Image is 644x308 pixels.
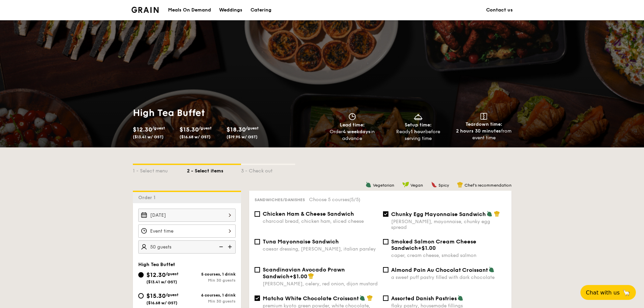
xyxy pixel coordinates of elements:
[418,245,436,251] span: +$1.00
[391,219,506,230] div: [PERSON_NAME], mayonnaise, chunky egg spread
[187,299,236,304] div: Min 30 guests
[456,128,501,134] strong: 2 hours 30 minutes
[263,218,378,224] div: charcoal bread, chicken ham, sliced cheese
[146,271,166,279] span: $12.30
[246,126,259,131] span: /guest
[466,121,502,127] span: Teardown time:
[391,267,488,273] span: Almond Pain Au Chocolat Croissant
[388,128,448,142] div: Ready before serving time
[226,135,258,139] span: ($19.95 w/ GST)
[146,301,177,305] span: ($16.68 w/ GST)
[586,289,620,296] span: Chat with us
[180,135,211,139] span: ($16.68 w/ GST)
[263,211,354,217] span: Chicken Ham & Cheese Sandwich
[488,266,495,273] img: icon-vegetarian.fe4039eb.svg
[146,280,177,284] span: ($13.41 w/ GST)
[138,240,236,254] input: Number of guests
[180,126,199,133] span: $15.30
[263,281,378,287] div: [PERSON_NAME], celery, red onion, dijon mustard
[373,183,394,188] span: Vegetarian
[340,122,365,128] span: Lead time:
[391,238,476,251] span: Smoked Salmon Cream Cheese Sandwich
[457,182,463,188] img: icon-chef-hat.a58ddaea.svg
[580,285,636,300] button: Chat with us🦙
[132,7,159,13] img: Grain
[405,122,432,128] span: Setup time:
[347,113,357,120] img: icon-clock.2db775ea.svg
[383,211,388,217] input: Chunky Egg Mayonnaise Sandwich[PERSON_NAME], mayonnaise, chunky egg spread
[322,128,383,142] div: Order in advance
[413,113,423,120] img: icon-dish.430c3a2e.svg
[255,267,260,273] input: Scandinavian Avocado Prawn Sandwich+$1.00[PERSON_NAME], celery, red onion, dijon mustard
[402,182,409,188] img: icon-vegan.f8ff3823.svg
[438,183,449,188] span: Spicy
[255,211,260,217] input: Chicken Ham & Cheese Sandwichcharcoal bread, chicken ham, sliced cheese
[486,211,493,217] img: icon-vegetarian.fe4039eb.svg
[309,197,360,203] span: Choose 5 courses
[411,129,425,135] strong: 1 hour
[263,246,378,252] div: caesar dressing, [PERSON_NAME], italian parsley
[308,273,314,279] img: icon-chef-hat.a58ddaea.svg
[138,293,144,299] input: $15.30/guest($16.68 w/ GST)6 courses, 1 drinkMin 30 guests
[255,239,260,244] input: Tuna Mayonnaise Sandwichcaesar dressing, [PERSON_NAME], italian parsley
[187,165,241,174] div: 2 - Select items
[391,211,486,217] span: Chunky Egg Mayonnaise Sandwich
[138,209,236,222] input: Event date
[187,272,236,277] div: 5 courses, 1 drink
[494,211,500,217] img: icon-chef-hat.a58ddaea.svg
[391,295,457,302] span: Assorted Danish Pastries
[215,240,225,253] img: icon-reduce.1d2dbef1.svg
[383,267,388,273] input: Almond Pain Au Chocolat Croissanta sweet puff pastry filled with dark chocolate
[263,295,359,302] span: Matcha White Chocolate Croissant
[410,183,423,188] span: Vegan
[391,275,506,280] div: a sweet puff pastry filled with dark chocolate
[152,126,165,131] span: /guest
[132,7,159,13] a: Logotype
[480,113,487,120] img: icon-teardown.65201eee.svg
[622,289,630,297] span: 🦙
[391,253,506,258] div: caper, cream cheese, smoked salmon
[255,295,260,301] input: Matcha White Chocolate Croissantpremium kyoto green powder, white chocolate, croissant
[187,278,236,283] div: Min 30 guests
[138,224,236,238] input: Event time
[431,182,437,188] img: icon-spicy.37a8142b.svg
[367,295,373,301] img: icon-chef-hat.a58ddaea.svg
[133,165,187,174] div: 1 - Select menu
[383,239,388,244] input: Smoked Salmon Cream Cheese Sandwich+$1.00caper, cream cheese, smoked salmon
[464,183,511,188] span: Chef's recommendation
[289,273,307,280] span: +$1.00
[187,293,236,298] div: 6 courses, 1 drink
[263,266,345,280] span: Scandinavian Avocado Prawn Sandwich
[454,128,514,141] div: from event time
[138,262,175,267] span: High Tea Buffet
[225,240,236,253] img: icon-add.58712e84.svg
[349,197,360,203] span: (5/5)
[166,292,178,297] span: /guest
[365,182,372,188] img: icon-vegetarian.fe4039eb.svg
[263,238,339,245] span: Tuna Mayonnaise Sandwich
[133,107,319,119] h1: High Tea Buffet
[457,295,463,301] img: icon-vegetarian.fe4039eb.svg
[226,126,246,133] span: $18.30
[146,292,166,300] span: $15.30
[343,129,371,135] strong: 4 weekdays
[359,295,365,301] img: icon-vegetarian.fe4039eb.svg
[255,197,305,202] span: Sandwiches/Danishes
[138,195,158,200] span: Order 1
[383,295,388,301] input: Assorted Danish Pastriesflaky pastry, housemade fillings
[241,165,295,174] div: 3 - Check out
[166,271,178,276] span: /guest
[199,126,212,131] span: /guest
[133,135,164,139] span: ($13.41 w/ GST)
[133,126,152,133] span: $12.30
[138,272,144,278] input: $12.30/guest($13.41 w/ GST)5 courses, 1 drinkMin 30 guests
